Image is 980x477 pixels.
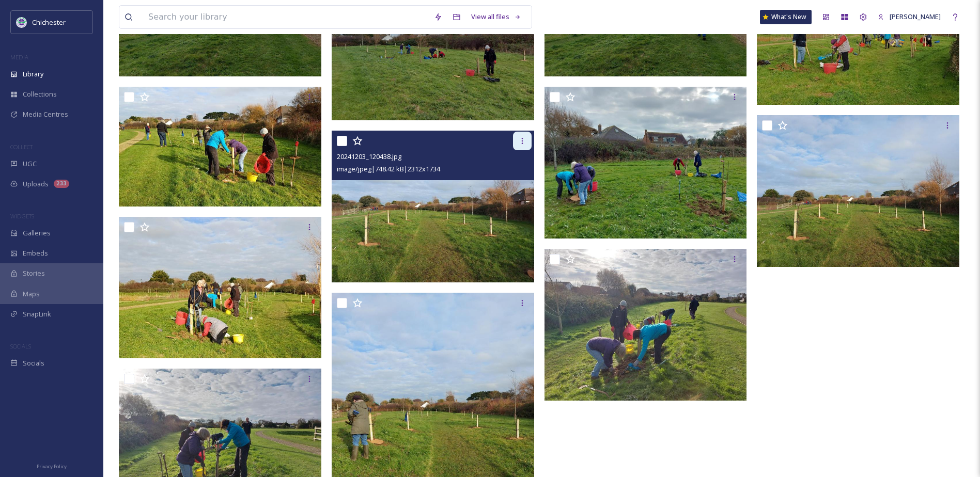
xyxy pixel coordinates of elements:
[23,358,44,368] span: Socials
[545,87,747,239] img: 20241203_110644.jpg
[757,115,959,267] img: 20241203_120431.jpg
[873,7,946,27] a: [PERSON_NAME]
[10,143,33,151] span: COLLECT
[760,10,812,24] a: What's New
[37,463,67,470] span: Privacy Policy
[23,109,68,119] span: Media Centres
[332,131,534,282] img: 20241203_120438.jpg
[23,159,37,169] span: UGC
[17,17,27,27] img: Logo_of_Chichester_District_Council.png
[54,180,69,188] div: 233
[466,7,526,27] a: View all files
[23,69,43,79] span: Library
[23,248,48,258] span: Embeds
[337,164,440,173] span: image/jpeg | 748.42 kB | 2312 x 1734
[23,268,45,278] span: Stories
[337,152,401,161] span: 20241203_120438.jpg
[10,342,31,350] span: SOCIALS
[10,212,34,220] span: WIDGETS
[23,89,57,99] span: Collections
[23,309,51,319] span: SnapLink
[23,289,40,299] span: Maps
[23,179,49,189] span: Uploads
[119,87,321,206] img: Credit David Wyatt 20241203_120110.jpg
[119,217,321,358] img: Credit David Wyatt 20241203_120127.jpg
[10,53,28,61] span: MEDIA
[37,459,67,472] a: Privacy Policy
[32,18,66,27] span: Chichester
[23,228,51,238] span: Galleries
[143,6,429,28] input: Search your library
[545,249,747,401] img: 20241203_120115.jpg
[890,12,941,21] span: [PERSON_NAME]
